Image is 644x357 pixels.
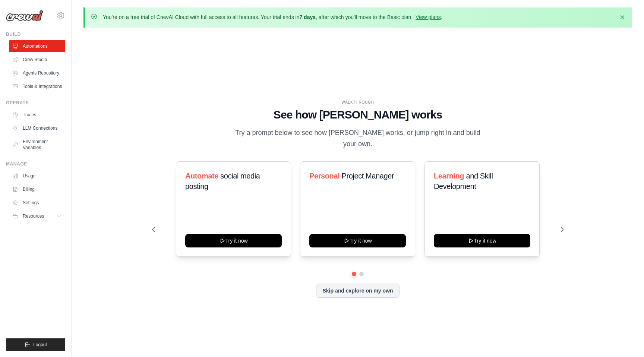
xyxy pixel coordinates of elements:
[9,136,65,154] a: Environment Variables
[342,172,394,180] span: Project Manager
[316,284,399,298] button: Skip and explore on my own
[434,234,530,247] button: Try it now
[434,172,493,190] span: and Skill Development
[23,213,44,219] span: Resources
[9,80,65,92] a: Tools & Integrations
[6,338,65,351] button: Logout
[233,127,483,149] p: Try a prompt below to see how [PERSON_NAME] works, or jump right in and build your own.
[309,234,406,247] button: Try it now
[6,100,65,106] div: Operate
[9,170,65,182] a: Usage
[9,67,65,79] a: Agents Repository
[434,172,464,180] span: Learning
[309,172,340,180] span: Personal
[9,40,65,52] a: Automations
[9,197,65,209] a: Settings
[9,122,65,134] a: LLM Connections
[9,210,65,222] button: Resources
[33,342,47,348] span: Logout
[9,183,65,195] a: Billing
[152,99,563,105] div: WALKTHROUGH
[6,31,65,37] div: Build
[416,14,441,20] a: View plans
[299,14,316,20] strong: 7 days
[185,172,218,180] span: Automate
[185,234,282,247] button: Try it now
[9,109,65,121] a: Traces
[152,108,563,121] h1: See how [PERSON_NAME] works
[103,13,442,21] p: You're on a free trial of CrewAI Cloud with full access to all features. Your trial ends in , aft...
[6,10,43,21] img: Logo
[9,54,65,66] a: Crew Studio
[6,161,65,167] div: Manage
[185,172,260,190] span: social media posting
